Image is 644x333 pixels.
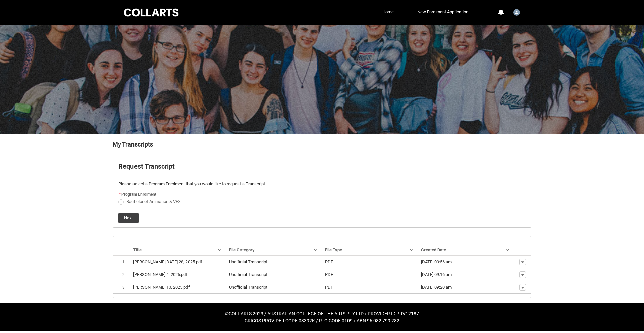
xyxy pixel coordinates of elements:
button: Next [118,213,139,223]
lightning-base-formatted-text: Unofficial Transcript [229,285,267,290]
a: New Enrolment Application [416,7,470,17]
span: Program Enrolment [121,192,156,197]
b: Request Transcript [118,162,175,170]
lightning-base-formatted-text: PDF [325,259,333,264]
lightning-formatted-date-time: [DATE] 09:16 am [421,272,452,277]
a: Home [381,7,395,17]
img: Student.emasajo.20230937 [513,9,520,16]
lightning-base-formatted-text: [PERSON_NAME] 10, 2025.pdf [133,285,190,290]
lightning-base-formatted-text: Unofficial Transcript [229,259,267,264]
lightning-formatted-date-time: [DATE] 09:20 am [421,285,452,290]
button: User Profile Student.emasajo.20230937 [512,6,522,17]
lightning-base-formatted-text: [PERSON_NAME] 4, 2025.pdf [133,272,187,277]
article: Request_Student_Transcript flow [113,157,531,228]
lightning-formatted-date-time: [DATE] 09:56 am [421,259,452,264]
lightning-base-formatted-text: PDF [325,285,333,290]
lightning-base-formatted-text: Unofficial Transcript [229,272,267,277]
p: Please select a Program Enrolment that you would like to request a Transcript. [118,181,526,188]
span: Bachelor of Animation & VFX [126,199,181,204]
abbr: required [119,192,121,197]
lightning-base-formatted-text: PDF [325,272,333,277]
lightning-base-formatted-text: [PERSON_NAME][DATE] 28, 2025.pdf [133,259,202,264]
b: My Transcripts [113,141,153,148]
